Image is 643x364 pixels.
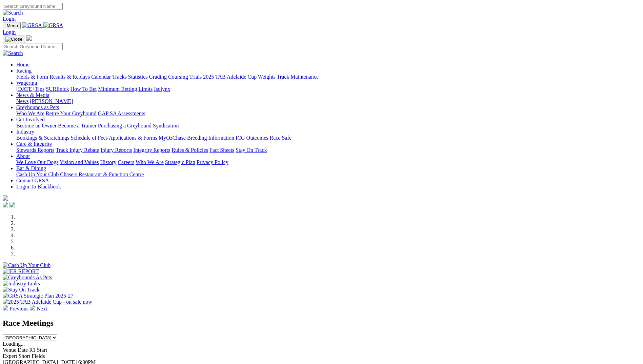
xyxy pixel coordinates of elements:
a: Next [30,306,47,311]
a: Vision and Values [60,159,99,165]
span: Previous [9,306,28,311]
button: Toggle navigation [3,22,21,29]
div: Get Involved [16,123,640,129]
a: Fields & Form [16,74,48,80]
img: Search [3,10,23,16]
a: Industry [16,129,34,135]
div: Wagering [16,86,640,92]
a: Integrity Reports [133,147,170,153]
a: How To Bet [71,86,97,92]
a: Calendar [91,74,111,80]
a: Stay On Track [236,147,267,153]
a: Isolynx [154,86,170,92]
img: GRSA [22,22,42,28]
a: Weights [258,74,276,80]
span: Expert [3,353,17,359]
a: 2025 TAB Adelaide Cup [203,74,257,80]
img: chevron-right-pager-white.svg [30,305,35,310]
a: Grading [149,74,167,80]
img: twitter.svg [9,202,15,207]
img: logo-grsa-white.png [3,195,8,201]
a: We Love Our Dogs [16,159,58,165]
a: Retire Your Greyhound [46,110,97,116]
a: Minimum Betting Limits [98,86,153,92]
img: GRSA [43,22,63,28]
img: logo-grsa-white.png [26,35,32,41]
a: Chasers Restaurant & Function Centre [60,171,144,177]
a: Become an Owner [16,123,57,128]
img: chevron-left-pager-white.svg [3,305,8,310]
a: Fact Sheets [209,147,234,153]
a: MyOzChase [159,135,186,141]
input: Search [3,3,63,10]
span: R1 Start [29,347,47,353]
span: Loading... [3,341,25,347]
a: Bar & Dining [16,165,46,171]
img: Industry Links [3,281,40,287]
a: [PERSON_NAME] [30,98,73,104]
div: News & Media [16,98,640,104]
a: Contact GRSA [16,178,49,183]
h2: Race Meetings [3,319,640,328]
a: GAP SA Assessments [98,110,145,116]
img: facebook.svg [3,202,8,207]
input: Search [3,43,63,50]
div: Greyhounds as Pets [16,110,640,117]
a: Stewards Reports [16,147,54,153]
a: Injury Reports [100,147,132,153]
a: Breeding Information [187,135,234,141]
a: Purchasing a Greyhound [98,123,152,128]
a: About [16,153,30,159]
a: Login [3,16,16,22]
a: Track Maintenance [277,74,319,80]
a: Results & Replays [49,74,90,80]
a: Applications & Forms [109,135,157,141]
a: Statistics [128,74,148,80]
a: ICG Outcomes [236,135,268,141]
a: Syndication [153,123,179,128]
span: Menu [7,23,18,28]
div: Bar & Dining [16,171,640,178]
a: Who We Are [136,159,164,165]
a: Track Injury Rebate [56,147,99,153]
span: Venue [3,347,16,353]
a: Cash Up Your Club [16,171,59,177]
div: Industry [16,135,640,141]
div: Racing [16,74,640,80]
a: Coursing [168,74,188,80]
img: Greyhounds As Pets [3,275,52,281]
a: Bookings & Scratchings [16,135,69,141]
span: Fields [32,353,45,359]
a: Greyhounds as Pets [16,104,59,110]
a: Tracks [112,74,127,80]
a: Racing [16,68,32,74]
a: Careers [118,159,134,165]
img: Stay On Track [3,287,39,293]
a: Wagering [16,80,37,86]
a: Privacy Policy [197,159,228,165]
a: News [16,98,28,104]
a: Become a Trainer [58,123,97,128]
div: About [16,159,640,165]
a: Home [16,62,29,67]
span: Short [19,353,31,359]
img: Search [3,50,23,56]
button: Toggle navigation [3,36,25,43]
a: History [100,159,116,165]
a: Login To Blackbook [16,184,61,189]
a: Login [3,29,16,35]
img: 2025 TAB Adelaide Cup - on sale now [3,299,92,305]
a: Rules & Policies [172,147,208,153]
a: [DATE] Tips [16,86,44,92]
div: Care & Integrity [16,147,640,153]
a: Get Involved [16,117,45,122]
a: Care & Integrity [16,141,52,147]
a: Race Safe [269,135,291,141]
span: Next [37,306,47,311]
a: News & Media [16,92,49,98]
a: SUREpick [46,86,69,92]
a: Schedule of Fees [71,135,107,141]
a: Who We Are [16,110,44,116]
span: Date [18,347,28,353]
img: Close [5,37,22,42]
